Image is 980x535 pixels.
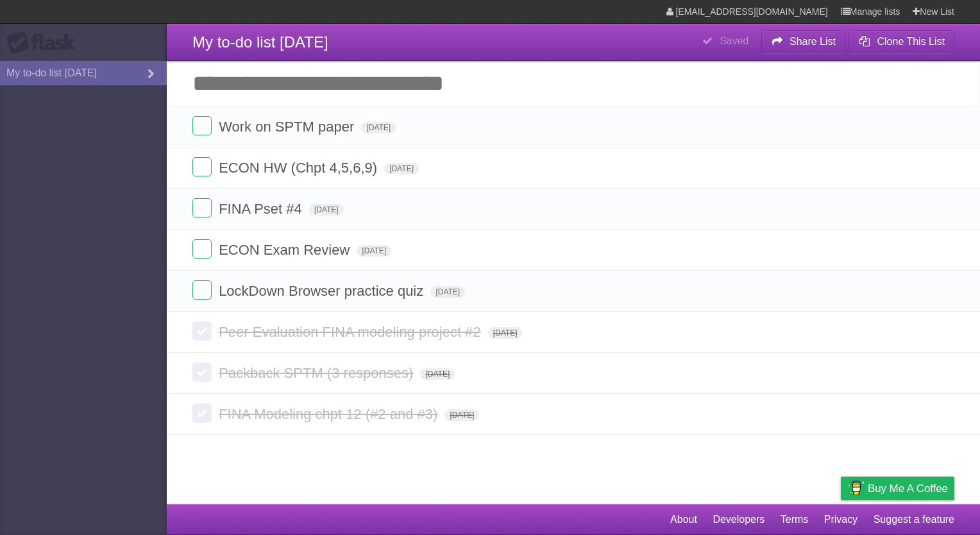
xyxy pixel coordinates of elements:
[761,30,846,53] button: Share List
[6,31,83,55] div: Flask
[713,507,765,532] a: Developers
[219,242,353,258] span: ECON Exam Review
[841,477,954,500] a: Buy me a coffee
[192,116,212,135] label: Done
[720,35,748,46] b: Saved
[219,160,380,176] span: ECON HW (Chpt 4,5,6,9)
[219,406,441,422] span: FINA Modeling chpt 12 (#2 and #3)
[361,122,396,133] span: [DATE]
[384,163,419,174] span: [DATE]
[192,403,212,423] label: Done
[192,198,212,217] label: Done
[488,327,523,339] span: [DATE]
[849,30,954,53] button: Clone This List
[790,36,836,47] b: Share List
[824,507,857,532] a: Privacy
[192,157,212,176] label: Done
[219,201,305,217] span: FINA Pset #4
[357,245,391,257] span: [DATE]
[444,409,479,421] span: [DATE]
[874,507,954,532] a: Suggest a feature
[847,477,865,499] img: Buy me a coffee
[309,204,344,216] span: [DATE]
[430,286,465,298] span: [DATE]
[877,36,945,47] b: Clone This List
[192,280,212,300] label: Done
[192,362,212,382] label: Done
[670,507,697,532] a: About
[219,119,357,135] span: Work on SPTM paper
[420,368,455,380] span: [DATE]
[192,33,328,51] span: My to-do list [DATE]
[219,324,484,340] span: Peer Evaluation FINA modeling project #2
[868,477,948,500] span: Buy me a coffee
[219,283,427,299] span: LockDown Browser practice quiz
[219,365,416,381] span: Packback SPTM (3 responses)
[781,507,809,532] a: Terms
[192,239,212,259] label: Done
[192,321,212,341] label: Done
